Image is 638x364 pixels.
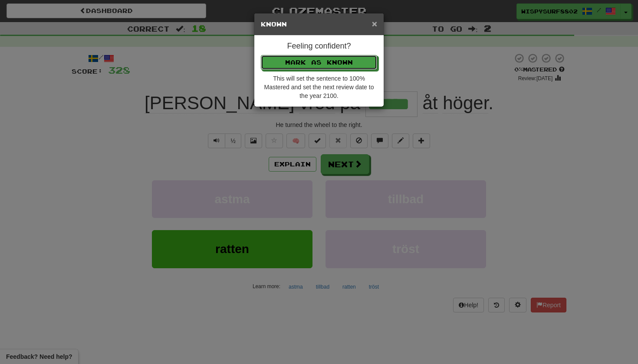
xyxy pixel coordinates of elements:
[261,42,377,51] h4: Feeling confident?
[261,74,377,100] div: This will set the sentence to 100% Mastered and set the next review date to the year 2100.
[261,55,377,70] button: Mark as Known
[372,19,377,29] span: ×
[261,20,377,29] h5: Known
[372,19,377,28] button: Close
